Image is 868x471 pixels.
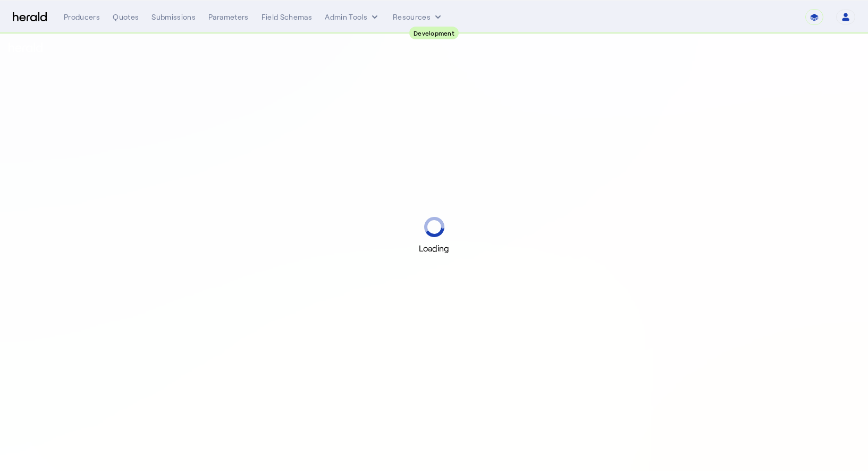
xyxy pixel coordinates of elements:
[13,12,47,22] img: Herald Logo
[151,12,196,22] div: Submissions
[64,12,100,22] div: Producers
[262,12,313,22] div: Field Schemas
[409,27,459,39] div: Development
[208,12,249,22] div: Parameters
[113,12,139,22] div: Quotes
[325,12,380,22] button: internal dropdown menu
[393,12,443,22] button: Resources dropdown menu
